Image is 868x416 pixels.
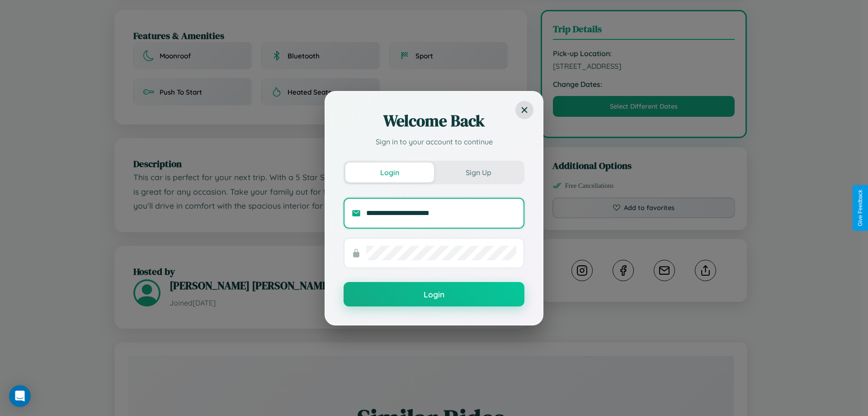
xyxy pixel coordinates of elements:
[434,163,523,182] button: Sign Up
[857,190,863,226] div: Give Feedback
[9,385,31,407] div: Open Intercom Messenger
[344,282,524,306] button: Login
[344,136,524,147] p: Sign in to your account to continue
[344,110,524,132] h2: Welcome Back
[345,163,434,182] button: Login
